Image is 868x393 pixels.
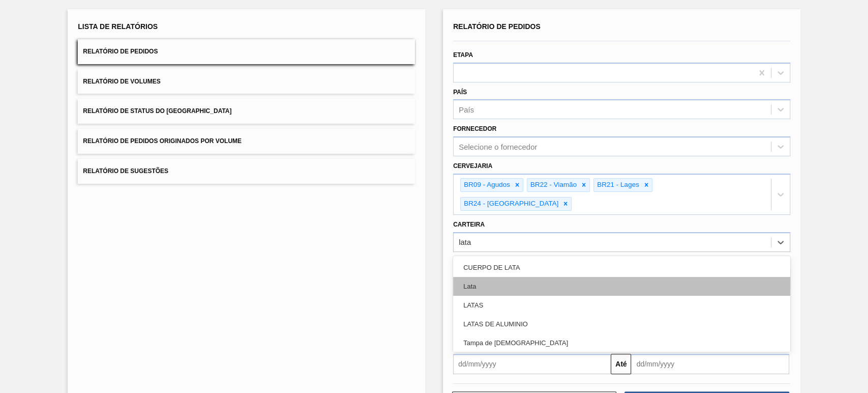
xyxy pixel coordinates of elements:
[78,99,415,124] button: Relatório de Status do [GEOGRAPHIC_DATA]
[453,296,790,315] div: LATAS
[611,354,631,374] button: Até
[631,354,789,374] input: dd/mm/yyyy
[78,69,415,94] button: Relatório de Volumes
[461,198,560,210] div: BR24 - [GEOGRAPHIC_DATA]
[453,51,473,59] label: Etapa
[594,179,641,191] div: BR21 - Lages
[83,137,242,145] span: Relatório de Pedidos Originados por Volume
[453,221,485,228] label: Carteira
[83,48,158,55] span: Relatório de Pedidos
[78,39,415,64] button: Relatório de Pedidos
[453,277,790,296] div: Lata
[453,125,496,132] label: Fornecedor
[459,143,537,151] div: Selecione o fornecedor
[83,107,231,115] span: Relatório de Status do [GEOGRAPHIC_DATA]
[78,129,415,154] button: Relatório de Pedidos Originados por Volume
[83,78,160,85] span: Relatório de Volumes
[453,22,541,31] span: Relatório de Pedidos
[83,167,168,175] span: Relatório de Sugestões
[461,179,512,191] div: BR09 - Agudos
[453,315,790,333] div: LATAS DE ALUMINIO
[459,105,474,114] div: País
[453,89,467,96] label: País
[78,159,415,184] button: Relatório de Sugestões
[527,179,578,191] div: BR22 - Viamão
[453,162,492,170] label: Cervejaria
[453,258,790,277] div: CUERPO DE LATA
[453,333,790,352] div: Tampa de [DEMOGRAPHIC_DATA]
[453,354,611,374] input: dd/mm/yyyy
[78,22,158,31] span: Lista de Relatórios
